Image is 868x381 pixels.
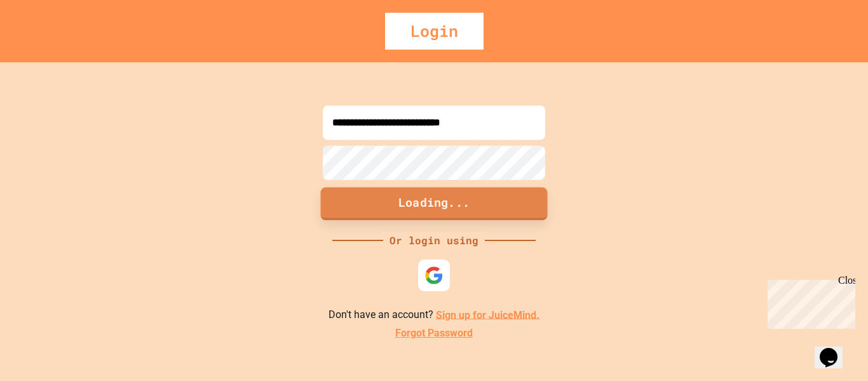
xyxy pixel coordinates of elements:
[395,326,473,341] a: Forgot Password
[385,13,484,50] div: Login
[815,330,855,368] iframe: chat widget
[436,308,539,321] a: Sign up for JuiceMind.
[763,275,855,329] iframe: chat widget
[5,5,88,81] div: Chat with us now!Close
[321,187,548,220] button: Loading...
[424,266,444,285] img: google-icon.svg
[329,307,539,323] p: Don't have an account?
[383,233,485,248] div: Or login using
